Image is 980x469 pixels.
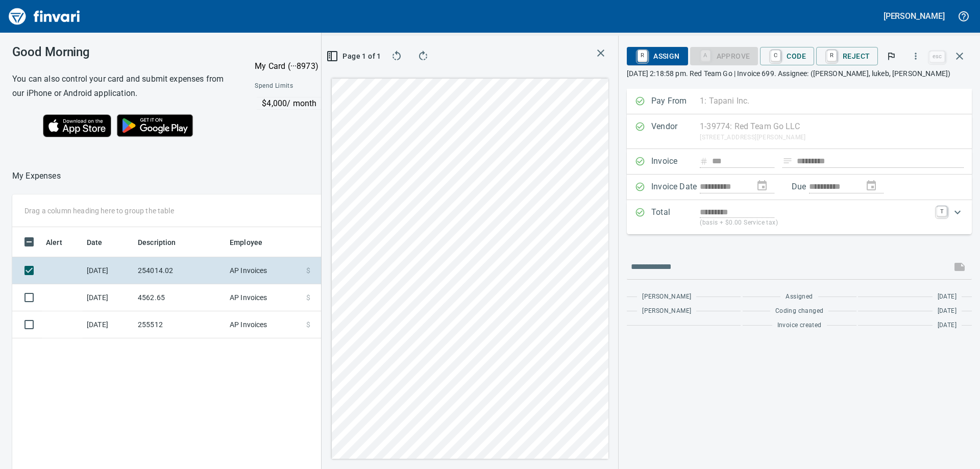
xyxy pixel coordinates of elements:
[771,50,780,61] a: C
[638,50,647,61] a: R
[306,292,310,303] span: $
[947,255,972,279] span: This records your message into the invoice and notifies anyone mentioned
[642,292,691,302] span: [PERSON_NAME]
[226,257,302,284] td: AP Invoices
[306,265,310,276] span: $
[226,284,302,311] td: AP Invoices
[938,292,957,302] span: [DATE]
[83,257,134,284] td: [DATE]
[827,50,837,61] a: R
[642,306,691,316] span: [PERSON_NAME]
[938,320,957,331] span: [DATE]
[255,60,331,72] p: My Card (···8973)
[24,206,174,216] p: Drag a column heading here to group the table
[334,50,376,63] span: Page 1 of 1
[927,44,972,68] span: Close invoice
[777,320,822,331] span: Invoice created
[627,68,972,79] p: [DATE] 2:18:58 pm. Red Team Go | Invoice 699. Assignee: ([PERSON_NAME], lukeb, [PERSON_NAME])
[83,311,134,338] td: [DATE]
[255,81,380,91] span: Spend Limits
[768,47,806,65] span: Code
[134,257,226,284] td: 254014.02
[12,45,229,59] h3: Good Morning
[904,45,927,67] button: More
[12,170,61,182] p: My Expenses
[230,236,276,249] span: Employee
[816,47,878,65] button: RReject
[760,47,814,65] button: CCode
[881,8,947,24] button: [PERSON_NAME]
[12,72,229,101] h6: You can also control your card and submit expenses from our iPhone or Android application.
[262,97,469,110] p: $4,000 / month
[87,236,103,249] span: Date
[700,218,930,228] p: (basis + $0.00 Service tax)
[651,206,700,228] p: Total
[690,51,758,60] div: Coding Required
[938,306,957,316] span: [DATE]
[46,236,62,249] span: Alert
[306,319,310,330] span: $
[330,47,380,65] button: Page 1 of 1
[786,292,813,302] span: Assigned
[83,284,134,311] td: [DATE]
[937,206,947,216] a: T
[310,236,349,249] span: Amount
[824,47,870,65] span: Reject
[6,4,83,29] img: Finvari
[627,200,972,234] div: Expand
[134,311,226,338] td: 255512
[775,306,824,316] span: Coding changed
[43,114,111,137] img: Download on the App Store
[111,109,199,142] img: Get it on Google Play
[138,236,176,249] span: Description
[138,236,189,249] span: Description
[226,311,302,338] td: AP Invoices
[46,236,76,249] span: Alert
[230,236,262,249] span: Employee
[134,284,226,311] td: 4562.65
[87,236,116,249] span: Date
[880,45,902,67] button: Flag
[247,110,470,120] p: Online allowed
[635,47,679,65] span: Assign
[627,47,688,65] button: RAssign
[12,170,61,182] nav: breadcrumb
[929,51,945,62] a: esc
[884,11,945,21] h5: [PERSON_NAME]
